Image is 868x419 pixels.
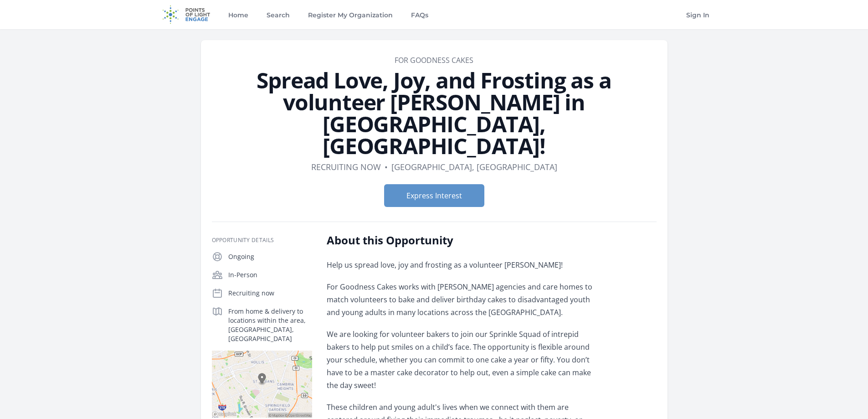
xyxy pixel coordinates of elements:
[311,160,381,173] dd: Recruiting now
[228,270,312,279] p: In-Person
[228,252,312,261] p: Ongoing
[327,259,593,271] p: Help us spread love, joy and frosting as a volunteer [PERSON_NAME]!
[391,160,557,173] dd: [GEOGRAPHIC_DATA], [GEOGRAPHIC_DATA]
[395,55,473,65] a: FOR GOODNESS CAKES
[228,307,312,343] p: From home & delivery to locations within the area, [GEOGRAPHIC_DATA], [GEOGRAPHIC_DATA]
[212,351,312,418] img: Map
[327,328,593,392] p: We are looking for volunteer bakers to join our Sprinkle Squad of intrepid bakers to help put smi...
[327,280,593,319] p: For Goodness Cakes works with [PERSON_NAME] agencies and care homes to match volunteers to bake a...
[212,237,312,244] h3: Opportunity Details
[327,233,593,248] h2: About this Opportunity
[212,69,657,157] h1: Spread Love, Joy, and Frosting as a volunteer [PERSON_NAME] in [GEOGRAPHIC_DATA], [GEOGRAPHIC_DATA]!
[385,160,388,173] div: •
[384,184,484,207] button: Express Interest
[228,289,312,298] p: Recruiting now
